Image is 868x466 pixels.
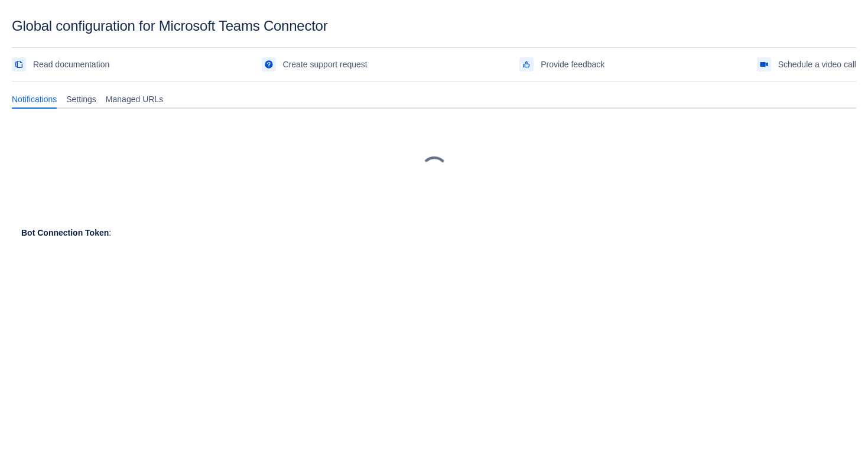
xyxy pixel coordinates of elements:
span: Notifications [12,93,57,105]
span: support [264,60,274,69]
span: Provide feedback [541,55,604,74]
span: Create support request [283,55,368,74]
a: Provide feedback [519,55,604,74]
a: Schedule a video call [757,55,856,74]
span: feedback [522,60,531,69]
div: : [21,227,847,239]
span: videoCall [759,60,769,69]
div: Global configuration for Microsoft Teams Connector [12,18,856,34]
span: documentation [14,60,24,69]
span: Settings [66,93,96,105]
a: Create support request [262,55,368,74]
span: Schedule a video call [778,55,856,74]
a: Read documentation [12,55,109,74]
span: Read documentation [33,55,109,74]
span: Managed URLs [106,93,163,105]
strong: Bot Connection Token [21,228,109,237]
